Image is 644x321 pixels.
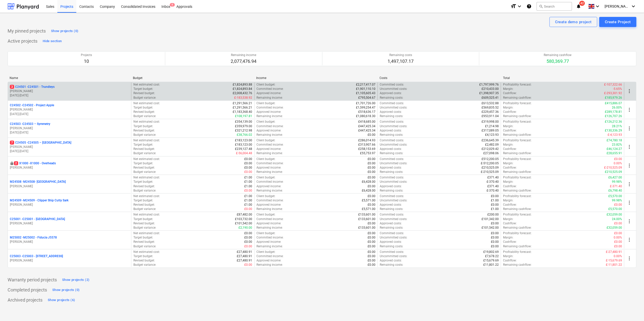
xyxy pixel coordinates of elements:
[614,161,622,166] p: 0.00%
[10,141,71,145] p: C24505 - C24505 – [GEOGRAPHIC_DATA]
[607,151,622,155] p: £28,655.91
[235,120,252,124] p: £354,139.00
[503,105,513,110] p: Margin :
[380,175,404,180] p: Committed costs :
[613,87,622,91] p: -5.65%
[503,87,513,91] p: Margin :
[61,276,91,284] button: Show projects (2)
[358,110,375,114] p: £518,636.17
[503,96,532,100] p: Remaining cashflow :
[234,96,252,100] p: £-183,538.92
[626,163,632,169] span: more_vert
[133,151,156,155] p: Budget variance :
[482,147,499,151] p: £212,029.42
[555,19,592,25] div: Create demo project
[257,161,284,166] p: Committed income :
[133,194,160,198] p: Net estimated cost :
[245,166,252,170] p: £0.00
[482,87,499,91] p: £210,433.00
[380,147,402,151] p: Approved costs :
[626,255,632,261] span: more_vert
[10,161,14,165] span: locked
[503,138,532,143] p: Profitability forecast :
[380,133,403,137] p: Remaining costs :
[10,85,55,89] p: C24501 - C24501 - Trundleys
[257,120,276,124] p: Client budget :
[503,175,532,180] p: Profitability forecast :
[10,76,129,80] div: Name
[503,120,532,124] p: Profitability forecast :
[356,91,375,95] p: £1,105,605.43
[487,175,499,180] p: £371.40
[380,101,404,105] p: Committed costs :
[527,3,532,9] i: Knowledge base
[8,28,46,34] p: My pinned projects
[257,157,276,161] p: Client budget :
[503,133,532,137] p: Remaining cashflow :
[257,166,281,170] p: Approved income :
[10,235,57,240] p: M25002 - M25002 - Fiducia J5578
[10,240,129,244] p: [PERSON_NAME]
[605,19,631,25] div: Create Project
[10,166,129,170] p: [PERSON_NAME]
[257,128,281,133] p: Approved income :
[133,175,160,180] p: Net estimated cost :
[358,96,375,100] p: £795,504.67
[133,124,153,128] p: Target budget :
[133,110,155,114] p: Revised budget :
[245,157,252,161] p: £0.00
[605,114,622,118] p: £126,707.26
[51,28,78,34] div: Show projects (0)
[487,189,499,193] p: £-370.40
[368,157,375,161] p: £0.00
[503,157,532,161] p: Profitability forecast :
[231,58,257,64] p: 2,077,476.94
[605,110,622,114] p: £289,178.81
[626,181,632,187] span: more_vert
[626,107,632,113] span: more_vert
[10,203,129,207] p: [PERSON_NAME]
[133,96,156,100] p: Budget variance :
[626,125,632,131] span: more_vert
[133,143,153,147] p: Target budget :
[133,138,160,143] p: Net estimated cost :
[604,83,622,87] p: £-107,322.66
[368,161,375,166] p: £0.00
[503,101,532,105] p: Profitability forecast :
[607,138,622,143] p: £74,780.18
[388,53,414,57] p: Remaining costs
[605,170,622,174] p: £210,525.09
[133,180,153,184] p: Target budget :
[81,53,92,57] p: Projects
[233,110,252,114] p: £1,183,368.40
[358,138,375,143] p: £286,014.93
[46,296,76,304] button: Show projects (6)
[257,83,276,87] p: Client budget :
[479,83,499,87] p: £1,797,999.76
[481,170,499,174] p: £-210,525.09
[257,143,284,147] p: Committed income :
[503,83,532,87] p: Profitability forecast :
[356,83,375,87] p: £2,217,417.07
[368,170,375,174] p: £0.00
[14,161,18,165] span: 2
[257,105,284,110] p: Committed income :
[482,114,499,118] p: £953,911.04
[10,89,129,93] p: [PERSON_NAME]
[235,143,252,147] p: £183,123.00
[245,180,252,184] p: £1.00
[133,120,160,124] p: Net estimated cost :
[608,194,622,198] p: £5,570.00
[133,166,155,170] p: Revised budget :
[380,151,403,155] p: Remaining costs :
[10,103,129,116] div: C24502 -C24502 - Project Apple[PERSON_NAME][DATE]-[DATE]
[10,93,129,98] p: [DATE] - [DATE]
[10,108,129,112] p: [PERSON_NAME]
[170,3,175,7] span: 4
[503,147,517,151] p: Cashflow :
[10,126,129,130] p: [PERSON_NAME]
[133,184,155,189] p: Revised budget :
[133,76,252,80] div: Budget
[380,96,403,100] p: Remaining costs :
[380,120,404,124] p: Committed costs :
